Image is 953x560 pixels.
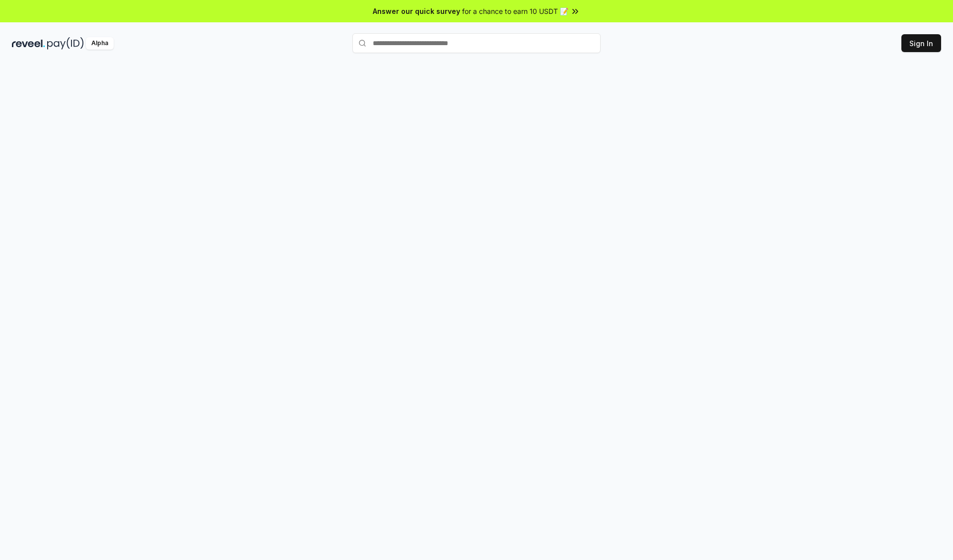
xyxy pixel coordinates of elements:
span: Answer our quick survey [373,6,460,16]
span: for a chance to earn 10 USDT 📝 [462,6,568,16]
img: reveel_dark [12,37,45,50]
button: Sign In [901,34,941,52]
div: Alpha [86,37,114,50]
img: pay_id [47,37,84,50]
